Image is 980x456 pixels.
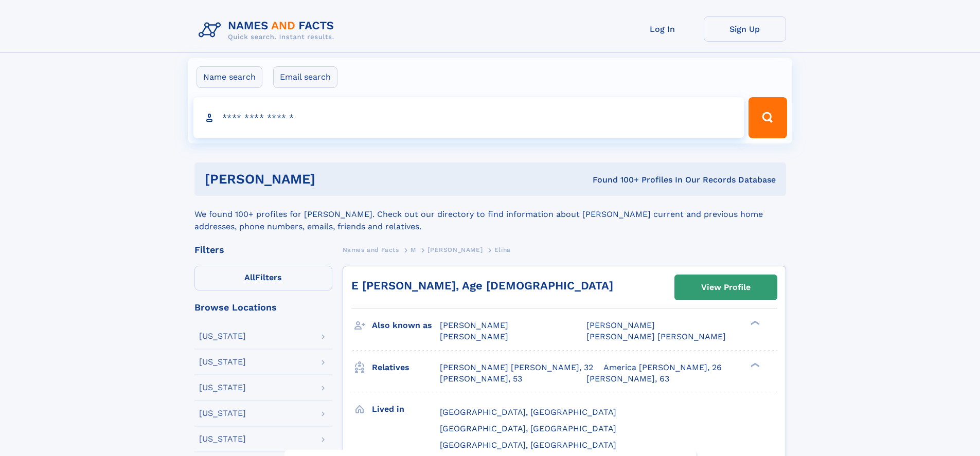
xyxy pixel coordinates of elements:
input: search input [193,97,744,138]
span: [GEOGRAPHIC_DATA], [GEOGRAPHIC_DATA] [440,440,616,450]
a: E [PERSON_NAME], Age [DEMOGRAPHIC_DATA] [351,279,613,292]
span: [PERSON_NAME] [440,332,508,341]
a: Names and Facts [343,243,399,256]
img: Logo Names and Facts [194,16,343,44]
span: Elina [494,246,511,253]
div: Browse Locations [194,303,332,312]
div: We found 100+ profiles for [PERSON_NAME]. Check out our directory to find information about [PERS... [194,196,786,233]
div: [US_STATE] [199,358,246,366]
a: [PERSON_NAME] [PERSON_NAME], 32 [440,362,593,373]
a: [PERSON_NAME], 53 [440,373,522,385]
span: [PERSON_NAME] [427,246,483,253]
a: Sign Up [704,16,786,42]
button: Search Button [749,97,787,138]
label: Name search [197,66,262,88]
span: M [411,246,416,253]
h3: Also known as [372,317,440,334]
h3: Lived in [372,400,440,418]
div: [US_STATE] [199,409,246,417]
span: All [244,272,255,282]
h1: [PERSON_NAME] [205,173,454,186]
div: Filters [194,245,332,254]
div: View Profile [701,276,751,299]
label: Email search [273,66,337,88]
span: [PERSON_NAME] [PERSON_NAME] [586,332,726,341]
div: ❯ [748,361,760,368]
a: M [411,243,416,256]
h3: Relatives [372,359,440,376]
a: [PERSON_NAME] [427,243,483,256]
div: [US_STATE] [199,332,246,340]
div: ❯ [748,320,760,326]
span: [PERSON_NAME] [440,320,508,330]
a: Log In [621,16,704,42]
div: [US_STATE] [199,384,246,392]
label: Filters [194,266,332,290]
div: Found 100+ Profiles In Our Records Database [454,174,776,186]
span: [GEOGRAPHIC_DATA], [GEOGRAPHIC_DATA] [440,424,616,433]
a: View Profile [675,275,777,300]
a: [PERSON_NAME], 63 [586,373,669,385]
span: [PERSON_NAME] [586,320,655,330]
a: America [PERSON_NAME], 26 [603,362,722,373]
span: [GEOGRAPHIC_DATA], [GEOGRAPHIC_DATA] [440,407,616,417]
div: [US_STATE] [199,435,246,443]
